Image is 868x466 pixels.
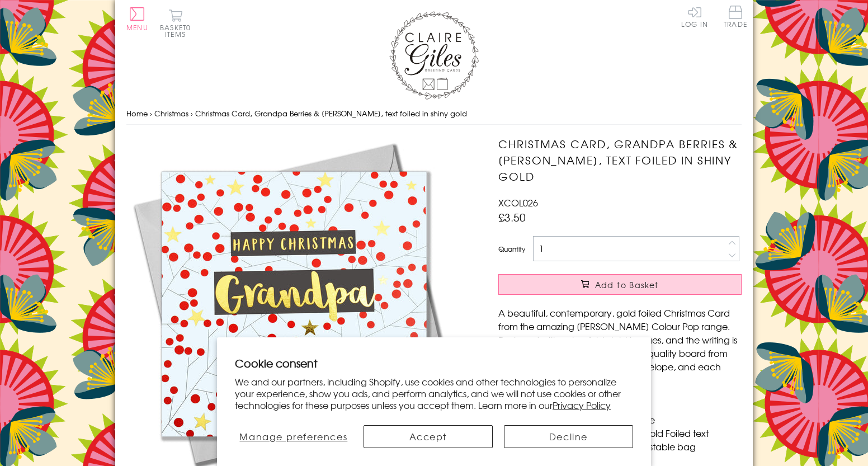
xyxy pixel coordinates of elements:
a: Trade [724,6,747,30]
button: Menu [126,7,148,31]
a: Home [126,108,148,119]
button: Basket0 items [160,9,191,37]
button: Add to Basket [498,274,742,295]
h1: Christmas Card, Grandpa Berries & [PERSON_NAME], text foiled in shiny gold [498,136,742,184]
a: Log In [681,6,708,27]
span: Add to Basket [595,279,659,290]
span: £3.50 [498,209,526,225]
button: Manage preferences [235,425,352,448]
span: › [191,108,193,119]
span: Menu [126,22,148,32]
span: Manage preferences [239,430,347,443]
p: We and our partners, including Shopify, use cookies and other technologies to personalize your ex... [235,376,633,411]
p: A beautiful, contemporary, gold foiled Christmas Card from the amazing [PERSON_NAME] Colour Pop r... [498,306,742,387]
span: 0 items [165,22,191,39]
label: Quantity [498,244,525,254]
span: › [150,108,152,119]
h2: Cookie consent [235,355,633,371]
button: Decline [504,425,633,448]
span: XCOL026 [498,196,538,209]
button: Accept [364,425,493,448]
a: Christmas [154,108,188,119]
span: Trade [724,6,747,27]
a: Privacy Policy [553,398,611,412]
nav: breadcrumbs [126,102,742,125]
img: Claire Giles Greetings Cards [389,11,479,100]
span: Christmas Card, Grandpa Berries & [PERSON_NAME], text foiled in shiny gold [195,108,467,119]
